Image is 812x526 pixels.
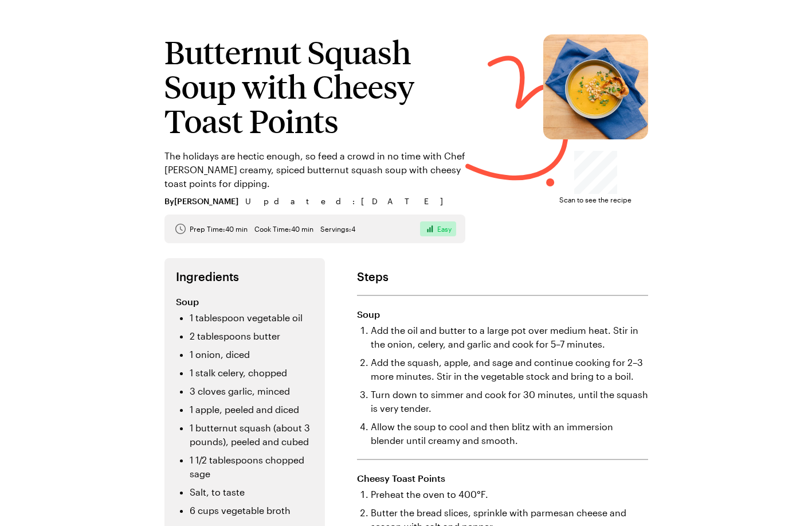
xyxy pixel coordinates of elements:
[371,324,648,351] li: Add the oil and butter to a large pot over medium heat. Stir in the onion, celery, and garlic and...
[371,420,648,447] li: Allow the soup to cool and then blitz with an immersion blender until creamy and smooth.
[371,488,648,501] li: Preheat the oven to 400°F.
[357,270,648,283] h2: Steps
[245,195,454,208] span: Updated : [DATE]
[190,311,313,325] li: 1 tablespoon vegetable oil
[190,421,313,449] li: 1 butternut squash (about 3 pounds), peeled and cubed
[190,224,248,233] span: Prep Time: 40 min
[190,485,313,499] li: Salt, to taste
[320,224,355,233] span: Servings: 4
[164,149,465,190] p: The holidays are hectic enough, so feed a crowd in no time with Chef [PERSON_NAME] creamy, spiced...
[437,224,452,233] span: Easy
[254,224,313,233] span: Cook Time: 40 min
[371,356,648,383] li: Add the squash, apple, and sage and continue cooking for 2–3 more minutes. Stir in the vegetable ...
[190,348,313,361] li: 1 onion, diced
[371,388,648,415] li: Turn down to simmer and cook for 30 minutes, until the squash is very tender.
[176,270,313,283] h2: Ingredients
[190,366,313,380] li: 1 stalk celery, chopped
[190,384,313,398] li: 3 cloves garlic, minced
[357,307,648,321] h3: Soup
[559,194,631,205] span: Scan to see the recipe
[543,34,648,139] img: Butternut Squash Soup with Cheesy Toast Points
[164,34,465,138] h1: Butternut Squash Soup with Cheesy Toast Points
[176,295,313,309] h3: Soup
[190,453,313,481] li: 1 1/2 tablespoons chopped sage
[190,329,313,343] li: 2 tablespoons butter
[357,472,648,485] h3: Cheesy Toast Points
[190,504,313,517] li: 6 cups vegetable broth
[190,403,313,416] li: 1 apple, peeled and diced
[164,195,238,208] span: By [PERSON_NAME]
